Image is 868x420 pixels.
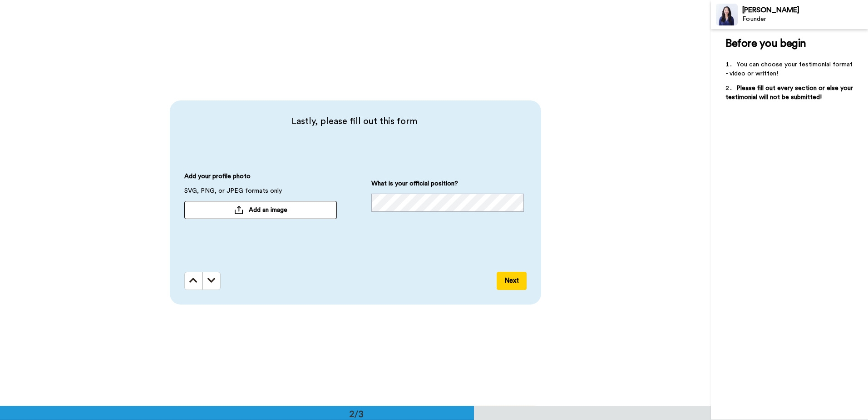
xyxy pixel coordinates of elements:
div: [PERSON_NAME] [742,6,868,15]
div: 2/3 [335,407,378,420]
span: Before you begin [725,38,806,49]
span: Lastly, please fill out this form [184,115,524,128]
span: SVG, PNG, or JPEG formats only [184,186,282,201]
span: Please fill out every section or else your testimonial will not be submitted! [725,85,855,100]
img: Profile Image [716,4,738,25]
button: Next [497,272,527,290]
span: What is your official position? [371,179,458,194]
button: Add an image [184,201,337,219]
span: Add your profile photo [184,172,251,186]
span: Add an image [249,205,287,215]
div: Founder [742,15,868,23]
span: You can choose your testimonial format - video or written! [725,61,854,77]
